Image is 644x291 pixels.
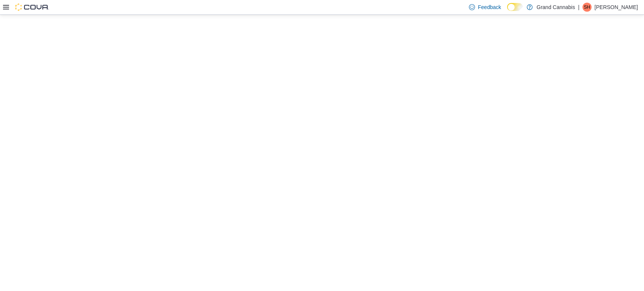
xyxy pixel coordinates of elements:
[578,3,579,12] p: |
[536,3,575,12] p: Grand Cannabis
[583,3,592,12] div: Stephanie Harrietha
[584,3,590,12] span: SH
[478,3,501,11] span: Feedback
[507,3,523,11] input: Dark Mode
[15,3,49,11] img: Cova
[595,3,638,12] p: [PERSON_NAME]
